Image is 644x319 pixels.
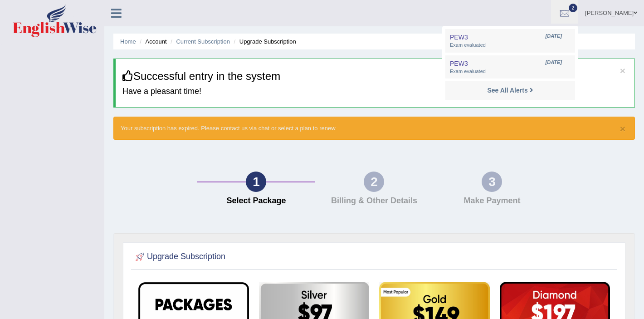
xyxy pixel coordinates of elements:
h3: Successful entry in the system [122,70,628,82]
span: [DATE] [546,59,562,66]
h4: Make Payment [438,196,546,206]
span: Exam evaluated [450,68,571,75]
a: PEW3 [DATE] Exam evaluated [448,31,573,50]
a: Home [120,38,136,45]
div: 1 [246,172,266,192]
button: × [620,66,625,75]
h4: Have a pleasant time! [122,87,628,96]
a: Current Subscription [176,38,230,45]
span: PEW3 [450,34,468,41]
button: × [620,124,625,133]
h4: Billing & Other Details [320,196,429,206]
strong: See All Alerts [487,87,527,94]
h4: Select Package [202,196,311,206]
div: 2 [364,172,384,192]
li: Upgrade Subscription [232,37,296,46]
span: 2 [569,4,578,12]
div: Your subscription has expired. Please contact us via chat or select a plan to renew [113,117,635,140]
h2: Upgrade Subscription [133,250,225,264]
li: Account [137,37,166,46]
div: 3 [482,172,502,192]
a: PEW3 [DATE] Exam evaluated [448,58,573,77]
a: See All Alerts [485,85,535,95]
span: PEW3 [450,60,468,67]
span: [DATE] [546,33,562,40]
span: Exam evaluated [450,42,571,49]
